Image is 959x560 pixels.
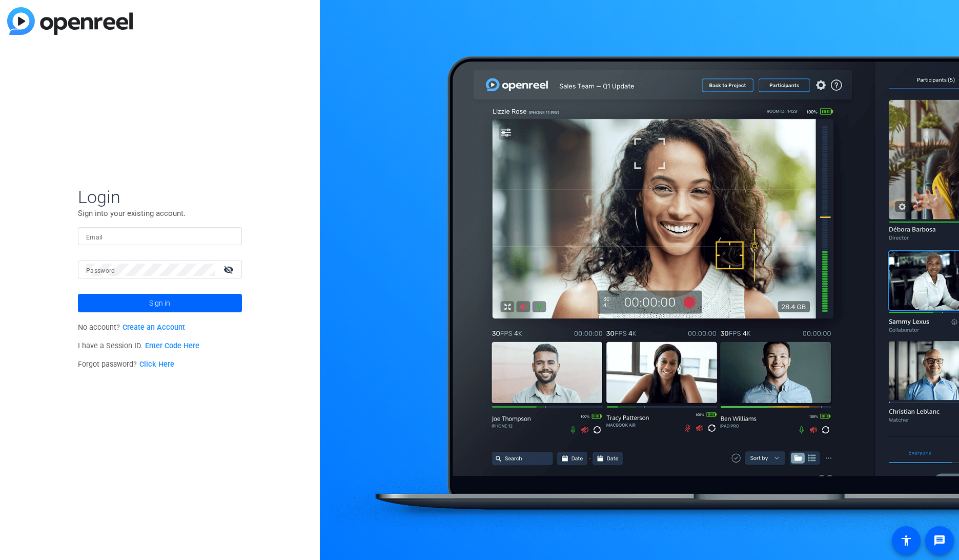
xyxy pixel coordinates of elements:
a: Click Here [139,360,174,369]
mat-label: Password [86,267,115,274]
img: blue-gradient.svg [7,7,133,35]
mat-icon: message [933,534,946,547]
mat-icon: accessibility [900,534,912,547]
p: Sign into your existing account. [78,208,242,219]
a: Enter Code Here [145,342,199,350]
mat-label: Email [86,234,103,241]
button: Sign in [78,294,242,312]
span: Login [78,186,242,208]
mat-icon: visibility_off [217,262,242,277]
span: I have a Session ID. [78,342,199,350]
span: Sign in [149,290,170,316]
a: Create an Account [123,323,185,332]
span: No account? [78,323,185,332]
span: Forgot password? [78,360,174,369]
input: Enter Email Address [86,230,234,243]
